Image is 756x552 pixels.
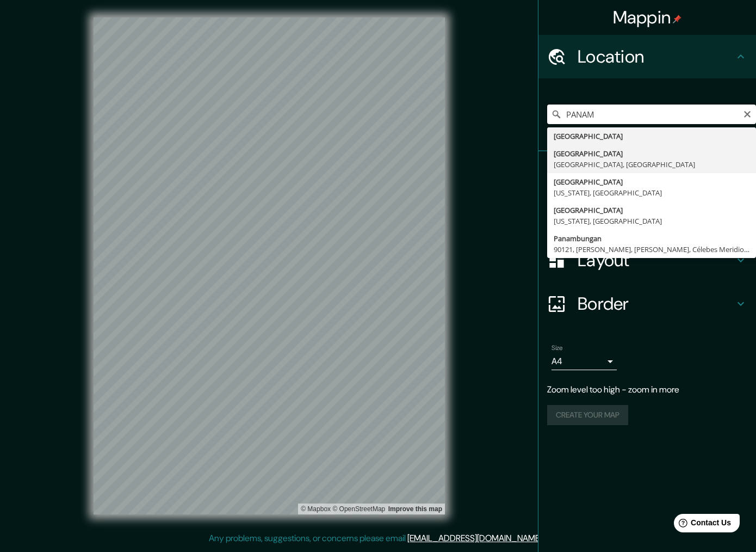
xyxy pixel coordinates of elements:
[554,187,749,198] div: [US_STATE], [GEOGRAPHIC_DATA]
[388,505,442,513] a: Map feedback
[407,532,542,544] a: [EMAIL_ADDRESS][DOMAIN_NAME]
[659,510,744,540] iframe: Help widget launcher
[578,249,734,271] h4: Layout
[538,151,756,195] div: Pins
[578,293,734,315] h4: Border
[538,35,756,78] div: Location
[554,131,749,142] div: [GEOGRAPHIC_DATA]
[578,46,734,68] h4: Location
[554,205,749,216] div: [GEOGRAPHIC_DATA]
[538,282,756,326] div: Border
[554,159,749,170] div: [GEOGRAPHIC_DATA], [GEOGRAPHIC_DATA]
[301,505,331,513] a: Mapbox
[547,383,747,396] p: Zoom level too high - zoom in more
[94,17,445,514] canvas: Map
[554,176,749,187] div: [GEOGRAPHIC_DATA]
[743,108,752,119] button: Clear
[332,505,385,513] a: OpenStreetMap
[554,233,749,244] div: Panambungan
[547,105,756,124] input: Pick your city or area
[551,344,563,353] label: Size
[551,353,617,370] div: A4
[554,216,749,226] div: [US_STATE], [GEOGRAPHIC_DATA]
[554,148,749,159] div: [GEOGRAPHIC_DATA]
[673,15,681,23] img: pin-icon.png
[538,238,756,282] div: Layout
[209,532,543,545] p: Any problems, suggestions, or concerns please email .
[613,7,682,28] h4: Mappin
[554,244,749,255] div: 90121, [PERSON_NAME], [PERSON_NAME], Célebes Meridional, [GEOGRAPHIC_DATA]
[538,195,756,238] div: Style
